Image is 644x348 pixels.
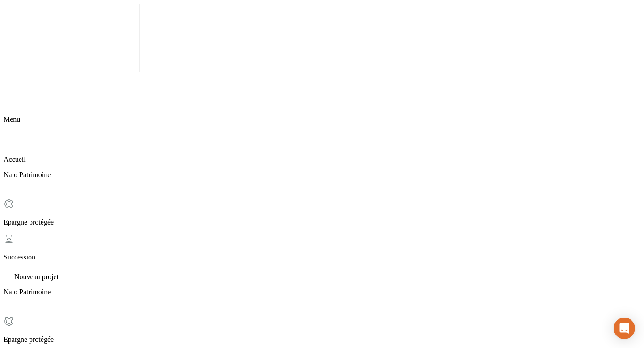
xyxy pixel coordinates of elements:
p: Accueil [4,156,640,164]
div: Nouveau projet [4,268,640,281]
span: Nouveau projet [14,273,59,280]
div: Epargne protégée [4,199,640,226]
p: Epargne protégée [4,335,640,344]
span: Menu [4,115,20,123]
p: Nalo Patrimoine [4,171,640,179]
p: Nalo Patrimoine [4,288,640,296]
div: Open Intercom Messenger [614,318,635,339]
p: Succession [4,253,640,261]
div: Accueil [4,136,640,164]
p: Epargne protégée [4,218,640,226]
div: Succession [4,233,640,261]
div: Epargne protégée [4,316,640,344]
